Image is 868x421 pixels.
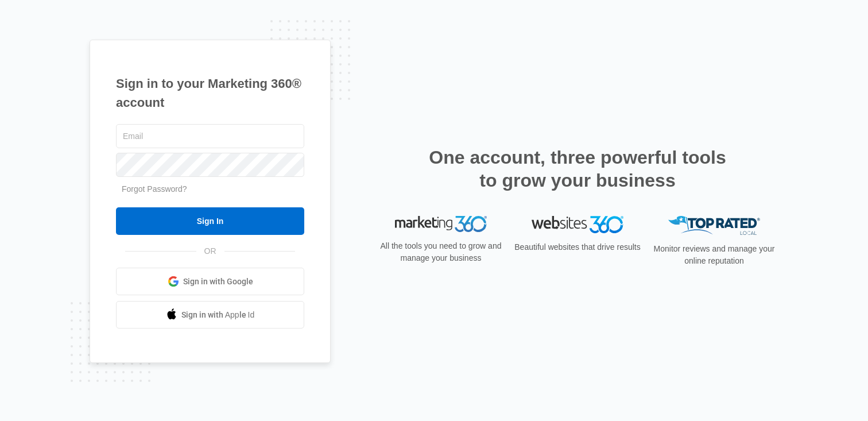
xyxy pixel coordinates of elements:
span: Sign in with Apple Id [181,309,255,321]
h2: One account, three powerful tools to grow your business [425,146,730,192]
input: Email [116,124,304,148]
input: Sign In [116,207,304,235]
img: Top Rated Local [668,216,760,235]
span: Sign in with Google [183,276,253,288]
p: All the tools you need to grow and manage your business [377,240,505,264]
p: Monitor reviews and manage your online reputation [650,243,778,267]
a: Forgot Password? [122,184,187,194]
a: Sign in with Apple Id [116,301,304,329]
p: Beautiful websites that drive results [513,241,642,253]
img: Marketing 360 [395,216,487,232]
img: Websites 360 [532,216,623,233]
a: Sign in with Google [116,268,304,295]
span: OR [196,245,224,257]
h1: Sign in to your Marketing 360® account [116,74,304,112]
